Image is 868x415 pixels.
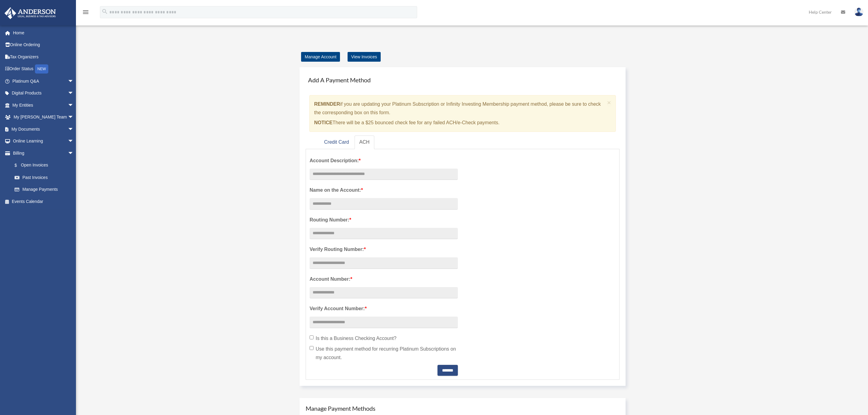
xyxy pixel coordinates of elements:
[4,111,83,123] a: My [PERSON_NAME] Teamarrow_drop_down
[310,335,314,339] input: Is this a Business Checking Account?
[4,51,83,63] a: Tax Organizers
[607,99,611,106] button: Close
[348,52,381,62] a: View Invoices
[9,171,83,183] a: Past Invoices
[4,195,83,207] a: Events Calendar
[4,147,83,159] a: Billingarrow_drop_down
[68,75,80,87] span: arrow_drop_down
[18,162,21,169] span: $
[310,156,458,165] label: Account Description:
[4,75,83,87] a: Platinum Q&Aarrow_drop_down
[68,111,80,124] span: arrow_drop_down
[9,159,83,172] a: $Open Invoices
[310,334,458,343] label: Is this a Business Checking Account?
[35,64,48,74] div: NEW
[4,123,83,135] a: My Documentsarrow_drop_down
[4,63,83,75] a: Order StatusNEW
[310,216,458,224] label: Routing Number:
[310,345,458,362] label: Use this payment method for recurring Platinum Subscriptions on my account.
[9,183,80,196] a: Manage Payments
[68,99,80,111] span: arrow_drop_down
[4,39,83,51] a: Online Ordering
[314,118,605,127] p: There will be a $25 bounced check fee for any failed ACH/e-Check payments.
[319,135,354,149] a: Credit Card
[4,99,83,111] a: My Entitiesarrow_drop_down
[309,95,616,132] div: if you are updating your Platinum Subscription or Infinity Investing Membership payment method, p...
[82,9,89,16] i: menu
[310,186,458,194] label: Name on the Account:
[68,87,80,100] span: arrow_drop_down
[310,275,458,283] label: Account Number:
[310,245,458,254] label: Verify Routing Number:
[68,147,80,159] span: arrow_drop_down
[306,73,619,87] h4: Add A Payment Method
[310,304,458,313] label: Verify Account Number:
[301,52,340,62] a: Manage Account
[306,404,619,413] h4: Manage Payment Methods
[3,7,58,19] img: Anderson Advisors Platinum Portal
[68,135,80,148] span: arrow_drop_down
[355,135,375,149] a: ACH
[101,8,108,15] i: search
[68,123,80,135] span: arrow_drop_down
[4,135,83,147] a: Online Learningarrow_drop_down
[314,101,340,107] strong: REMINDER
[310,346,314,350] input: Use this payment method for recurring Platinum Subscriptions on my account.
[854,8,863,16] img: User Pic
[314,120,332,125] strong: NOTICE
[607,99,611,106] span: ×
[4,87,83,99] a: Digital Productsarrow_drop_down
[4,27,83,39] a: Home
[82,11,89,16] a: menu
